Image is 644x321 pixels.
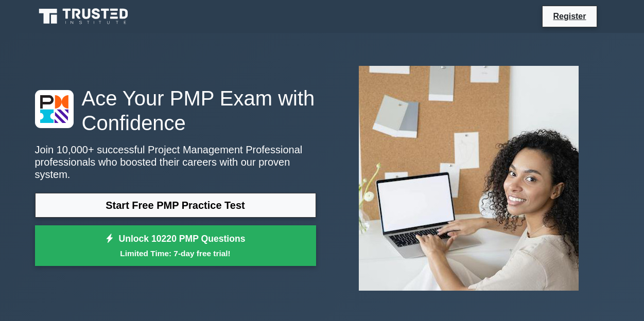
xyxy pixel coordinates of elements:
[35,144,316,181] p: Join 10,000+ successful Project Management Professional professionals who boosted their careers w...
[35,193,316,218] a: Start Free PMP Practice Test
[35,225,316,266] a: Unlock 10220 PMP QuestionsLimited Time: 7-day free trial!
[35,86,316,135] h1: Ace Your PMP Exam with Confidence
[547,10,592,23] a: Register
[48,247,303,259] small: Limited Time: 7-day free trial!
